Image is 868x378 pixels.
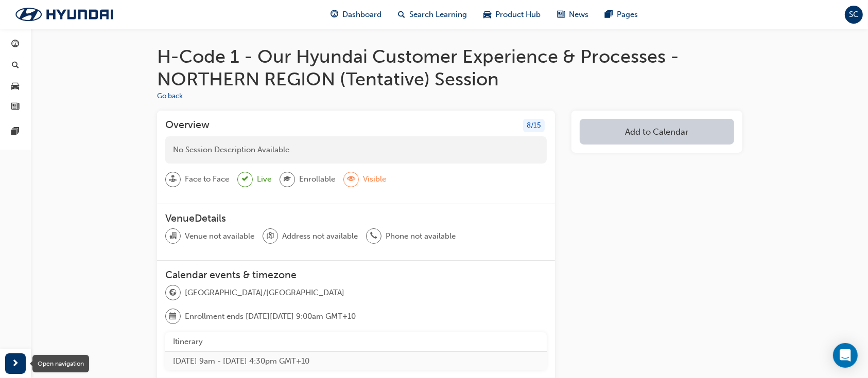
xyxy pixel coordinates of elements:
span: search-icon [12,61,19,70]
span: Enrollable [299,173,335,185]
span: car-icon [12,82,20,91]
span: Face to Face [185,173,229,185]
span: calendar-icon [169,310,177,323]
span: news-icon [12,103,20,112]
h3: VenueDetails [165,212,547,224]
a: guage-iconDashboard [322,4,390,25]
div: Open Intercom Messenger [833,343,858,368]
span: Address not available [282,230,358,242]
span: Search Learning [409,9,467,21]
button: Go back [157,91,183,102]
a: search-iconSearch Learning [390,4,475,25]
span: Visible [363,173,386,185]
a: car-iconProduct Hub [475,4,549,25]
a: pages-iconPages [597,4,646,25]
span: next-icon [12,357,20,370]
span: pages-icon [12,128,20,137]
td: [DATE] 9am - [DATE] 4:30pm GMT+10 [165,351,547,370]
div: Open navigation [32,355,89,372]
span: location-icon [267,229,274,243]
span: organisation-icon [169,229,177,243]
span: news-icon [557,8,565,21]
div: 8 / 15 [523,119,545,133]
span: globe-icon [169,286,177,300]
span: Dashboard [342,9,381,21]
span: Venue not available [185,230,254,242]
span: graduationCap-icon [284,173,291,186]
div: No Session Description Available [165,136,547,164]
span: [GEOGRAPHIC_DATA]/[GEOGRAPHIC_DATA] [185,287,344,299]
span: phone-icon [370,229,377,243]
th: Itinerary [165,332,547,351]
h3: Calendar events & timezone [165,269,547,281]
button: SC [845,6,863,24]
h1: H-Code 1 - Our Hyundai Customer Experience & Processes - NORTHERN REGION (Tentative) Session [157,45,742,90]
span: Pages [617,9,638,21]
span: pages-icon [605,8,613,21]
span: car-icon [483,8,491,21]
span: News [569,9,588,21]
span: eye-icon [348,173,355,186]
span: sessionType_FACE_TO_FACE-icon [169,173,177,186]
span: tick-icon [242,173,248,186]
span: Phone not available [386,230,456,242]
span: guage-icon [12,40,20,49]
a: news-iconNews [549,4,597,25]
img: Trak [5,4,124,25]
span: search-icon [398,8,405,21]
button: Add to Calendar [580,119,734,145]
span: Live [257,173,271,185]
span: Enrollment ends [DATE][DATE] 9:00am GMT+10 [185,311,356,322]
span: Product Hub [495,9,541,21]
h3: Overview [165,119,210,133]
span: guage-icon [331,8,338,21]
span: SC [849,9,859,21]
